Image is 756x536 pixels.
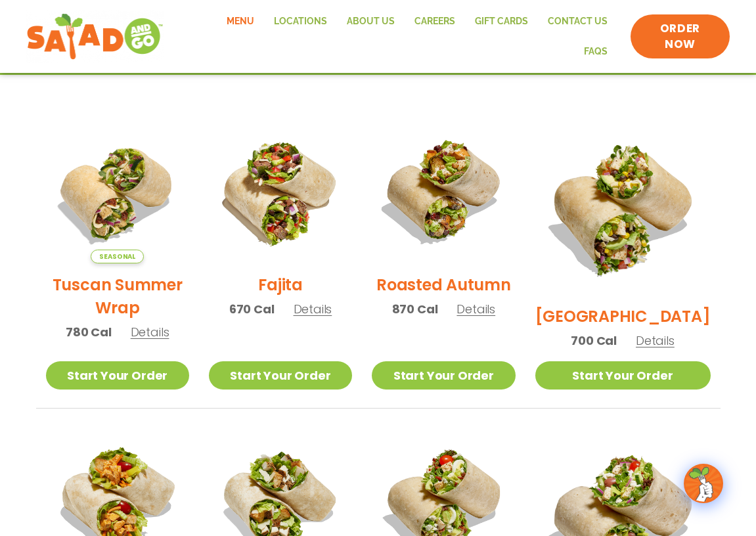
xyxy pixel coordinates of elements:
[405,7,465,37] a: Careers
[337,7,405,37] a: About Us
[538,7,617,37] a: Contact Us
[294,301,332,317] span: Details
[636,332,675,349] span: Details
[685,465,722,502] img: wpChatIcon
[91,250,144,263] span: Seasonal
[392,300,438,318] span: 870 Cal
[209,120,352,263] img: Product photo for Fajita Wrap
[376,273,511,296] h2: Roasted Autumn
[229,300,275,318] span: 670 Cal
[66,323,112,341] span: 780 Cal
[372,361,515,390] a: Start Your Order
[465,7,538,37] a: GIFT CARDS
[535,305,711,328] h2: [GEOGRAPHIC_DATA]
[26,11,164,63] img: new-SAG-logo-768×292
[46,273,189,319] h2: Tuscan Summer Wrap
[217,7,264,37] a: Menu
[177,7,617,66] nav: Menu
[631,14,730,59] a: ORDER NOW
[571,332,617,349] span: 700 Cal
[456,301,495,317] span: Details
[258,273,303,296] h2: Fajita
[131,324,169,340] span: Details
[644,21,717,53] span: ORDER NOW
[46,120,189,263] img: Product photo for Tuscan Summer Wrap
[372,120,515,263] img: Product photo for Roasted Autumn Wrap
[46,361,189,390] a: Start Your Order
[535,361,711,390] a: Start Your Order
[535,120,711,295] img: Product photo for BBQ Ranch Wrap
[264,7,337,37] a: Locations
[574,37,617,67] a: FAQs
[209,361,352,390] a: Start Your Order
